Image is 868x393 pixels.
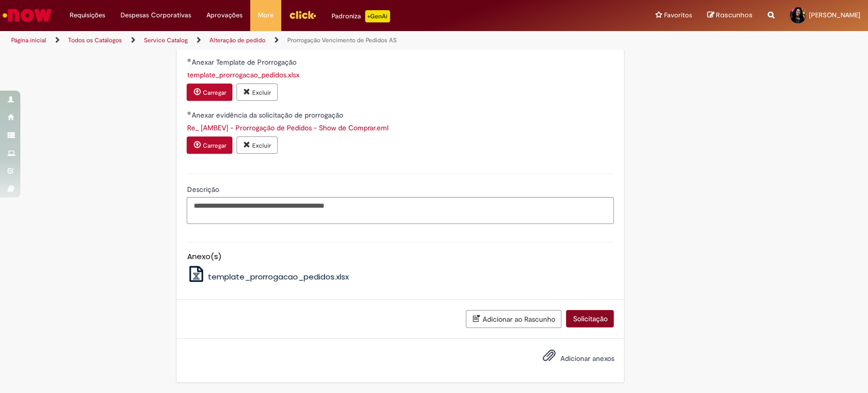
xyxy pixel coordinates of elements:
[68,36,122,44] a: Todos os Catálogos
[566,310,614,327] button: Solicitação
[208,271,349,282] span: template_prorrogacao_pedidos.xlsx
[258,10,274,20] span: More
[466,310,561,328] button: Adicionar ao Rascunho
[209,36,265,44] a: Alteração de pedido
[70,10,105,20] span: Requisições
[191,110,345,120] span: Anexar evidência da solicitação de prorrogação
[8,31,571,50] ul: Trilhas de página
[664,10,692,20] span: Favoritos
[560,354,614,363] span: Adicionar anexos
[707,11,753,20] a: Rascunhos
[236,136,278,154] button: Excluir anexo Re_ [AMBEV] - Prorrogação de Pedidos - Show de Comprar.eml
[187,185,221,194] span: Descrição
[187,70,299,79] a: Download de template_prorrogacao_pedidos.xlsx
[540,346,558,370] button: Adicionar anexos
[187,271,349,282] a: template_prorrogacao_pedidos.xlsx
[187,197,614,224] textarea: Descrição
[252,89,271,97] small: Excluir
[236,83,278,101] button: Excluir anexo template_prorrogacao_pedidos.xlsx
[809,11,860,19] span: [PERSON_NAME]
[121,10,191,20] span: Despesas Corporativas
[187,83,232,101] button: Carregar anexo de Anexar Template de Prorrogação Required
[1,5,53,25] img: ServiceNow
[144,36,188,44] a: Service Catalog
[191,58,298,67] span: Anexar Template de Prorrogação
[202,89,226,97] small: Carregar
[365,10,390,22] p: +GenAi
[332,10,390,22] div: Padroniza
[206,10,243,20] span: Aprovações
[187,252,614,261] h5: Anexo(s)
[187,123,388,132] a: Download de Re_ [AMBEV] - Prorrogação de Pedidos - Show de Comprar.eml
[187,136,232,154] button: Carregar anexo de Anexar evidência da solicitação de prorrogação Required
[287,36,397,44] a: Prorrogação Vencimento de Pedidos AS
[202,142,226,150] small: Carregar
[252,142,271,150] small: Excluir
[289,7,316,22] img: click_logo_yellow_360x200.png
[716,10,753,20] span: Rascunhos
[187,111,191,115] span: Obrigatório Preenchido
[187,58,191,62] span: Obrigatório Preenchido
[11,36,46,44] a: Página inicial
